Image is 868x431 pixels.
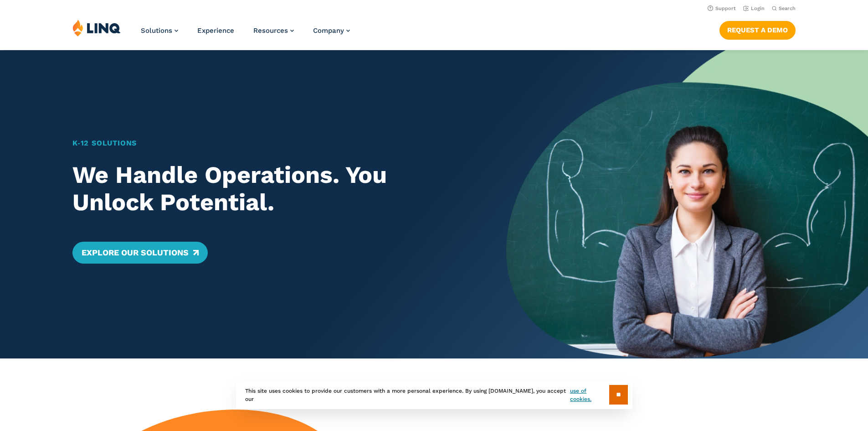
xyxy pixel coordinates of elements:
[236,380,632,409] div: This site uses cookies to provide our customers with a more personal experience. By using [DOMAIN...
[506,50,868,358] img: Home Banner
[141,19,350,49] nav: Primary Navigation
[253,26,288,35] span: Resources
[253,26,294,35] a: Resources
[708,5,736,11] a: Support
[719,21,796,39] a: Request a Demo
[141,26,172,35] span: Solutions
[719,19,796,39] nav: Button Navigation
[313,26,350,35] a: Company
[72,242,208,264] a: Explore Our Solutions
[141,26,178,35] a: Solutions
[313,26,344,35] span: Company
[72,19,121,36] img: LINQ | K‑12 Software
[72,138,471,149] h1: K‑12 Solutions
[72,161,471,216] h2: We Handle Operations. You Unlock Potential.
[197,26,234,35] a: Experience
[743,5,765,11] a: Login
[772,5,796,12] button: Open Search Bar
[779,5,796,11] span: Search
[570,387,609,403] a: use of cookies.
